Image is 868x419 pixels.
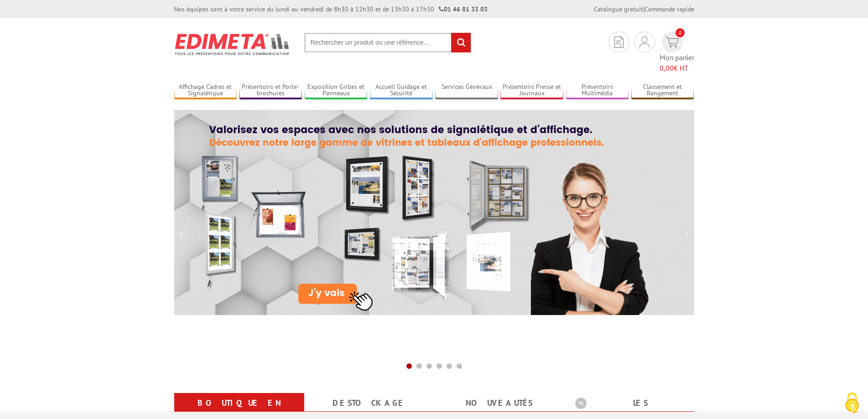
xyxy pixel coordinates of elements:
div: Nos équipes sont à votre service du lundi au vendredi de 8h30 à 12h30 et de 13h30 à 17h30 [174,5,488,14]
a: Présentoirs Presse et Journaux [500,83,563,98]
a: Commande rapide [645,5,694,13]
img: Cookies (fenêtre modale) [841,392,863,414]
a: Présentoirs et Porte-brochures [239,83,302,98]
a: Services Généraux [435,83,498,98]
input: Rechercher un produit ou une référence... [304,33,471,52]
a: Affichage Cadres et Signalétique [174,83,237,98]
img: Présentoir, panneau, stand - Edimeta - PLV, affichage, mobilier bureau, entreprise [174,27,291,61]
a: nouveautés [445,395,553,411]
a: Accueil Guidage et Sécurité [370,83,433,98]
span: 0,00 [660,63,674,72]
img: devis rapide [639,36,650,47]
div: | [594,5,694,14]
a: Catalogue gratuit [594,5,643,13]
span: 0 [676,28,685,37]
a: devis rapide 0 Mon panier 0,00€ HT [660,31,694,73]
span: Mon panier [660,52,694,73]
strong: 01 46 81 33 03 [439,5,488,13]
a: Présentoirs Multimédia [566,83,629,98]
input: rechercher [451,33,471,52]
img: devis rapide [614,36,624,48]
a: Classement et Rangement [631,83,694,98]
a: Exposition Grilles et Panneaux [305,83,368,98]
span: € HT [660,63,694,73]
b: Les promotions [575,395,689,413]
a: Destockage [315,395,423,411]
img: devis rapide [665,37,679,47]
button: Cookies (fenêtre modale) [836,388,868,419]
